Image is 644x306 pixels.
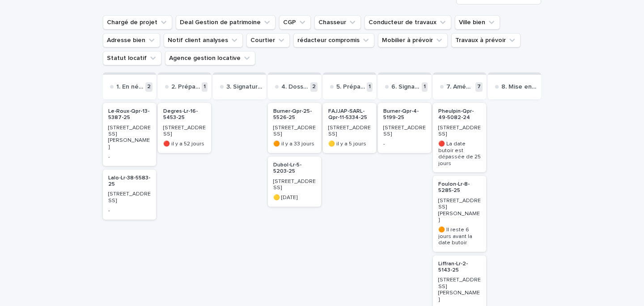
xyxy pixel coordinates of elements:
button: Ville bien [455,15,500,30]
button: CGP [279,15,311,30]
p: [STREET_ADDRESS] [328,125,371,138]
p: Le-Roux-Qpr-13-5387-25 [108,108,151,121]
p: - [108,208,151,214]
p: 1 [367,82,373,92]
p: 🟡 [DATE] [273,195,316,201]
button: Deal Gestion de patrimoine [176,15,275,30]
p: Burner-Qpr-4-5199-25 [383,108,426,121]
a: Lalo-Lr-38-5583-25[STREET_ADDRESS]- [103,170,156,220]
p: - [383,141,426,147]
a: Foulon-Lr-8-5285-25[STREET_ADDRESS][PERSON_NAME]🟠 Il reste 6 jours avant la date butoir [433,176,486,252]
button: Courtier [246,33,290,47]
p: [STREET_ADDRESS][PERSON_NAME] [438,277,481,303]
p: 1 [202,82,208,92]
button: Chargé de projet [103,15,172,30]
p: Lalo-Lr-38-5583-25 [108,175,151,188]
button: rédacteur compromis [293,33,374,47]
p: Degres-Lr-16-5453-25 [163,108,206,121]
p: 🔴 La date butoir est dépassée de 25 jours [438,141,481,167]
p: Liffran-Lr-2-5143-25 [438,261,481,274]
p: 2 [310,82,318,92]
button: Mobilier à prévoir [378,33,448,47]
a: Burner-Qpr-25-5526-25[STREET_ADDRESS]🟠 il y a 33 jours [268,103,321,153]
button: Agence gestion locative [165,51,255,65]
p: 8. Mise en loc et gestion [501,83,538,91]
button: Notif client analyses [164,33,243,47]
p: [STREET_ADDRESS][PERSON_NAME] [108,125,151,151]
p: 4. Dossier de financement [281,83,309,91]
p: Foulon-Lr-8-5285-25 [438,181,481,194]
p: 🔴 il y a 52 jours [163,141,206,147]
p: [STREET_ADDRESS] [108,191,151,204]
p: 1. En négociation [116,83,144,91]
p: [STREET_ADDRESS] [273,178,316,191]
button: Chasseur [314,15,361,30]
p: [STREET_ADDRESS] [438,125,481,138]
p: 1 [422,82,428,92]
p: Pheulpin-Qpr-49-5082-24 [438,108,481,121]
button: Adresse bien [103,33,160,47]
p: [STREET_ADDRESS] [163,125,206,138]
p: [STREET_ADDRESS] [383,125,426,138]
a: Pheulpin-Qpr-49-5082-24[STREET_ADDRESS]🔴 La date butoir est dépassée de 25 jours [433,103,486,172]
p: 6. Signature de l'acte notarié [391,83,420,91]
a: Degres-Lr-16-5453-25[STREET_ADDRESS]🔴 il y a 52 jours [158,103,211,153]
p: 3. Signature compromis [226,83,263,91]
p: 🟠 Il reste 6 jours avant la date butoir [438,227,481,246]
p: [STREET_ADDRESS] [273,125,316,138]
p: FAJJAP-SARL-Qpr-11-5334-25 [328,108,371,121]
p: [STREET_ADDRESS][PERSON_NAME] [438,198,481,224]
button: Conducteur de travaux [364,15,451,30]
p: Dubol-Lr-5-5203-25 [273,162,316,175]
a: Le-Roux-Qpr-13-5387-25[STREET_ADDRESS][PERSON_NAME]- [103,103,156,166]
p: 7 [475,82,483,92]
a: Dubol-Lr-5-5203-25[STREET_ADDRESS]🟡 [DATE] [268,157,321,207]
button: Statut locatif [103,51,161,65]
p: Burner-Qpr-25-5526-25 [273,108,316,121]
p: 7. Aménagements et travaux [446,83,474,91]
a: Burner-Qpr-4-5199-25[STREET_ADDRESS]- [378,103,431,153]
a: FAJJAP-SARL-Qpr-11-5334-25[STREET_ADDRESS]🟡 il y a 5 jours [323,103,376,153]
p: - [108,154,151,160]
p: 2. Préparation compromis [171,83,200,91]
p: 5. Préparation de l'acte notarié [336,83,365,91]
p: 2 [145,82,153,92]
p: 🟠 il y a 33 jours [273,141,316,147]
p: 🟡 il y a 5 jours [328,141,371,147]
button: Travaux à prévoir [451,33,521,47]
